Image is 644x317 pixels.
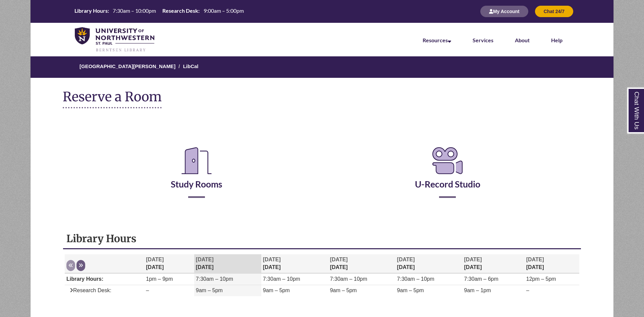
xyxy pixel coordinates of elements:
a: About [515,37,530,43]
span: 7:30am – 10pm [196,276,233,282]
span: [DATE] [196,257,214,262]
span: [DATE] [397,257,415,262]
th: [DATE] [261,254,328,273]
table: Hours Today [72,7,246,15]
td: Library Hours: [65,274,144,285]
span: 7:30am – 10pm [263,276,300,282]
span: [DATE] [526,257,544,262]
a: Study Rooms [171,162,222,190]
th: [DATE] [144,254,194,273]
a: Chat 24/7 [535,8,573,14]
th: [DATE] [525,254,579,273]
button: Chat 24/7 [535,6,573,17]
a: U-Record Studio [415,162,480,190]
th: [DATE] [463,254,525,273]
a: My Account [480,8,528,14]
span: 9am – 1pm [464,287,491,293]
button: Previous week [66,260,75,271]
div: Reserve a Room [63,125,581,218]
div: Library Hours [63,229,581,308]
span: [DATE] [464,257,482,262]
span: – [526,287,529,293]
span: 9am – 5pm [397,287,424,293]
th: Library Hours: [72,7,110,14]
a: Resources [423,37,451,43]
th: [DATE] [328,254,395,273]
th: [DATE] [395,254,463,273]
img: UNWSP Library Logo [75,27,154,52]
span: 7:30am – 10pm [330,276,367,282]
a: [GEOGRAPHIC_DATA][PERSON_NAME] [79,63,175,69]
span: Research Desk: [66,287,111,293]
span: 9am – 5pm [263,287,290,293]
a: Hours Today [72,7,246,16]
h1: Library Hours [66,232,578,245]
span: 7:30am – 6pm [464,276,498,282]
span: 9:00am – 5:00pm [204,7,244,14]
a: Services [473,37,493,43]
button: My Account [480,6,528,17]
span: [DATE] [146,257,164,262]
span: 9am – 5pm [196,287,223,293]
span: 7:30am – 10:00pm [113,7,156,14]
span: – [146,287,149,293]
h1: Reserve a Room [63,90,162,108]
span: 9am – 5pm [330,287,357,293]
a: Help [551,37,562,43]
th: Research Desk: [160,7,201,14]
span: 12pm – 5pm [526,276,556,282]
th: [DATE] [194,254,261,273]
span: 7:30am – 10pm [397,276,434,282]
button: Next week [76,260,85,271]
span: [DATE] [263,257,281,262]
span: [DATE] [330,257,348,262]
span: 1pm – 9pm [146,276,173,282]
a: LibCal [183,63,199,69]
nav: Breadcrumb [16,56,628,78]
